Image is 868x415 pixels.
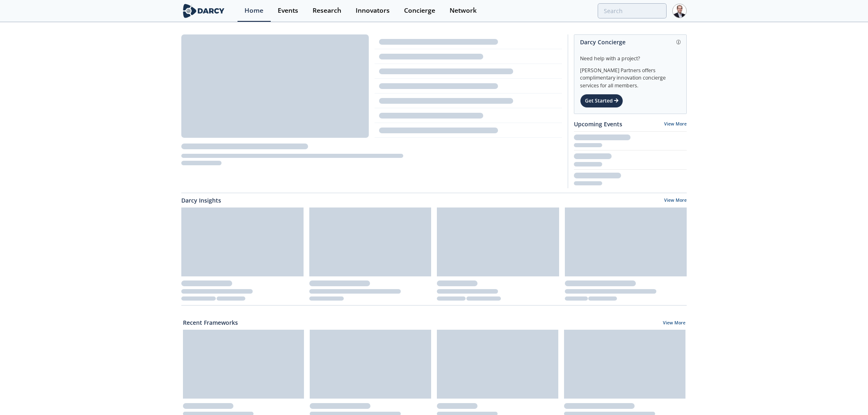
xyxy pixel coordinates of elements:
[598,3,667,18] input: Advanced Search
[183,318,238,327] a: Recent Frameworks
[580,35,681,49] div: Darcy Concierge
[181,196,221,205] a: Darcy Insights
[404,7,435,14] div: Concierge
[580,49,681,62] div: Need help with a project?
[313,7,341,14] div: Research
[450,7,477,14] div: Network
[181,4,226,18] img: logo-wide.svg
[580,62,681,89] div: [PERSON_NAME] Partners offers complimentary innovation concierge services for all members.
[663,320,685,327] a: View More
[278,7,298,14] div: Events
[676,40,681,44] img: information.svg
[664,197,687,205] a: View More
[664,121,687,127] a: View More
[574,120,622,128] a: Upcoming Events
[356,7,390,14] div: Innovators
[244,7,263,14] div: Home
[672,4,687,18] img: Profile
[580,94,623,108] div: Get Started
